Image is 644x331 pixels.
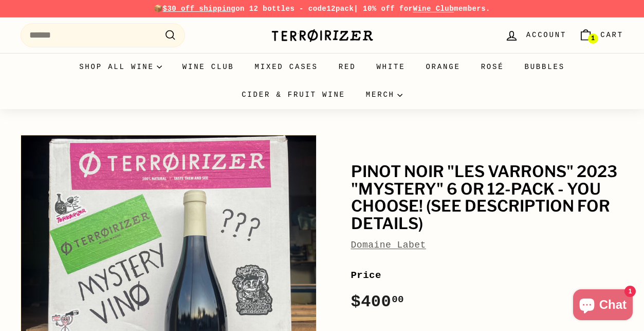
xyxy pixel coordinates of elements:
[21,3,623,14] p: 📦 on 12 bottles - code | 10% off for members.
[326,5,354,13] strong: 12pack
[351,240,426,250] a: Domaine Labet
[526,29,566,41] span: Account
[573,20,630,50] a: Cart
[69,53,172,81] summary: Shop all wine
[245,53,328,81] a: Mixed Cases
[351,163,624,233] h1: Pinot Noir "Les Varrons" 2023 "mystery" 6 or 12-pack - You choose! (see description for details)
[351,268,624,283] label: Price
[392,294,404,305] sup: 00
[591,35,595,42] span: 1
[415,53,470,81] a: Orange
[366,53,415,81] a: White
[163,5,236,13] span: $30 off shipping
[172,53,245,81] a: Wine Club
[499,20,573,50] a: Account
[413,5,454,13] a: Wine Club
[600,29,623,41] span: Cart
[570,289,636,323] inbox-online-store-chat: Shopify online store chat
[356,81,413,109] summary: Merch
[514,53,575,81] a: Bubbles
[471,53,514,81] a: Rosé
[328,53,366,81] a: Red
[351,292,404,311] span: $400
[231,81,356,109] a: Cider & Fruit Wine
